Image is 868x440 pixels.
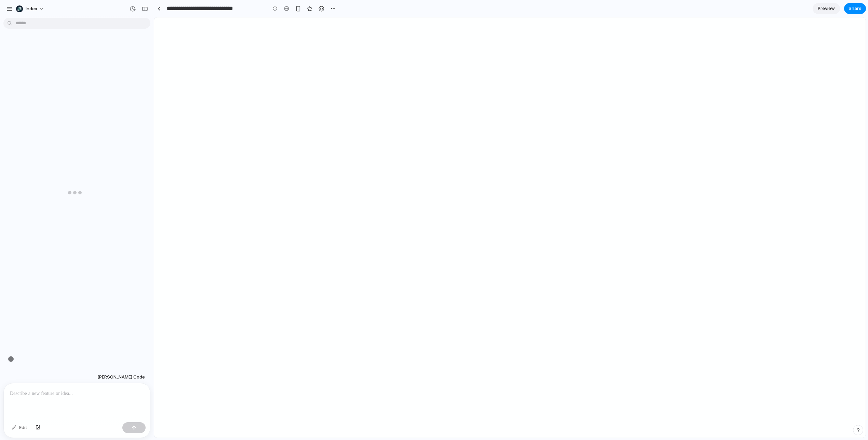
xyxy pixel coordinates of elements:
span: Share [849,5,862,12]
button: [PERSON_NAME] Code [95,371,147,383]
a: Preview [813,3,840,14]
span: Preview [818,5,835,12]
button: Share [844,3,866,14]
span: [PERSON_NAME] Code [97,374,145,381]
button: Index [13,3,48,14]
span: Index [26,5,37,12]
